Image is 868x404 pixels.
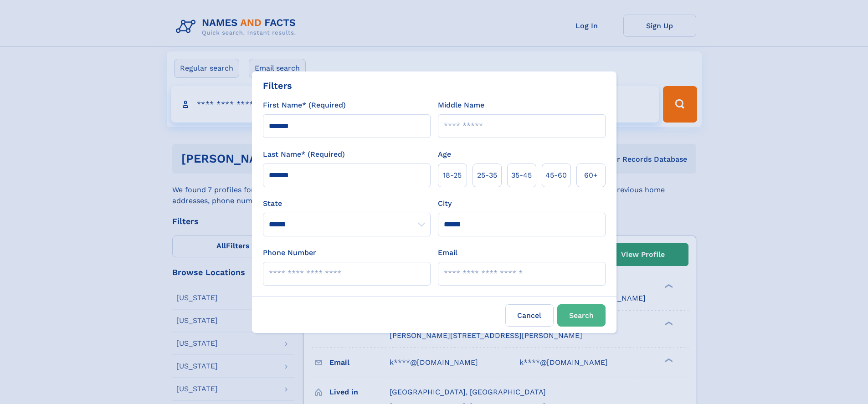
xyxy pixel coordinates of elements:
[545,170,567,181] span: 45‑60
[263,247,316,258] label: Phone Number
[438,247,457,258] label: Email
[438,198,452,209] label: City
[263,149,345,160] label: Last Name* (Required)
[477,170,497,181] span: 25‑35
[443,170,462,181] span: 18‑25
[263,79,292,92] div: Filters
[438,100,484,111] label: Middle Name
[505,304,554,327] label: Cancel
[438,149,451,160] label: Age
[557,304,606,327] button: Search
[263,198,431,209] label: State
[263,100,346,111] label: First Name* (Required)
[511,170,532,181] span: 35‑45
[584,170,598,181] span: 60+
